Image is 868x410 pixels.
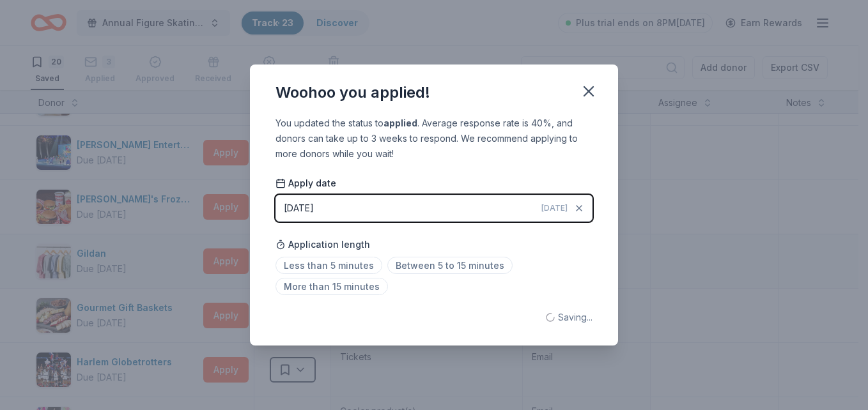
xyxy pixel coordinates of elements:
span: [DATE] [541,203,568,213]
span: More than 15 minutes [275,278,388,295]
b: applied [384,118,417,128]
div: Woohoo you applied! [275,82,430,103]
span: Less than 5 minutes [275,257,382,274]
span: Between 5 to 15 minutes [387,257,513,274]
div: You updated the status to . Average response rate is 40%, and donors can take up to 3 weeks to re... [275,116,593,162]
div: [DATE] [284,201,314,216]
span: Application length [275,237,370,252]
button: [DATE][DATE] [275,195,593,222]
span: Apply date [275,177,336,190]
